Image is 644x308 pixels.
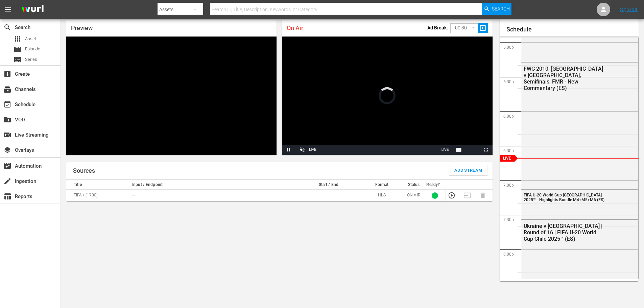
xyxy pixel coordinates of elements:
span: Series [14,55,22,64]
div: 00:30 [450,22,478,34]
div: Video Player [66,37,277,155]
span: LIVE [442,148,449,151]
span: Episode [14,45,22,53]
th: Format [360,180,403,190]
span: slideshow_sharp [479,24,487,32]
span: FIFA U-20 World Cup [GEOGRAPHIC_DATA] 2025™ - Highlights Bundle M4+M5+M6 (ES) [524,193,604,202]
button: Unmute [295,145,309,155]
span: Search [492,3,510,15]
button: Picture-in-Picture [466,145,479,155]
span: Preview [71,24,93,31]
span: Asset [14,35,22,43]
button: Search [482,3,511,15]
td: HLS [360,190,403,202]
span: Overlays [3,146,11,154]
div: LIVE [309,145,316,155]
span: Live Streaming [3,131,11,139]
a: Sign Out [620,7,638,12]
button: Pause [282,145,295,155]
span: VOD [3,116,11,124]
span: menu [4,5,12,14]
div: Ukraine v [GEOGRAPHIC_DATA] | Round of 16 | FIFA U-20 World Cup Chile 2025™ (ES) [524,223,605,242]
button: Add Stream [449,165,487,175]
span: Add Stream [454,167,482,174]
th: Input / Endpoint [130,180,296,190]
td: ON AIR [403,190,424,202]
span: On Air [287,24,303,31]
h1: Sources [73,167,95,174]
th: Start / End [296,180,360,190]
img: ans4CAIJ8jUAAAAAAAAAAAAAAAAAAAAAAAAgQb4GAAAAAAAAAAAAAAAAAAAAAAAAJMjXAAAAAAAAAAAAAAAAAAAAAAAAgAT5G... [16,2,49,18]
span: Episode [25,46,40,52]
span: Schedule [3,100,11,109]
h1: Schedule [506,26,639,33]
span: Ingestion [3,177,11,185]
div: FWC 2010, [GEOGRAPHIC_DATA] v [GEOGRAPHIC_DATA], Semifinals, FMR - New Commentary (ES) [524,66,605,91]
span: Asset [25,35,36,42]
span: Reports [3,192,11,200]
button: Subtitles [452,145,466,155]
td: FIFA+ (1780) [66,190,130,202]
button: Fullscreen [479,145,493,155]
button: Preview Stream [448,192,455,199]
th: Title [66,180,130,190]
button: Seek to live, currently playing live [438,145,452,155]
th: Status [403,180,424,190]
span: Automation [3,162,11,170]
span: Create [3,70,11,78]
span: Search [3,23,11,31]
th: Ready? [424,180,446,190]
span: Channels [3,85,11,93]
div: Video Player [282,37,492,155]
p: Ad Break: [427,25,448,30]
td: --- [130,190,296,202]
span: Series [25,56,37,63]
